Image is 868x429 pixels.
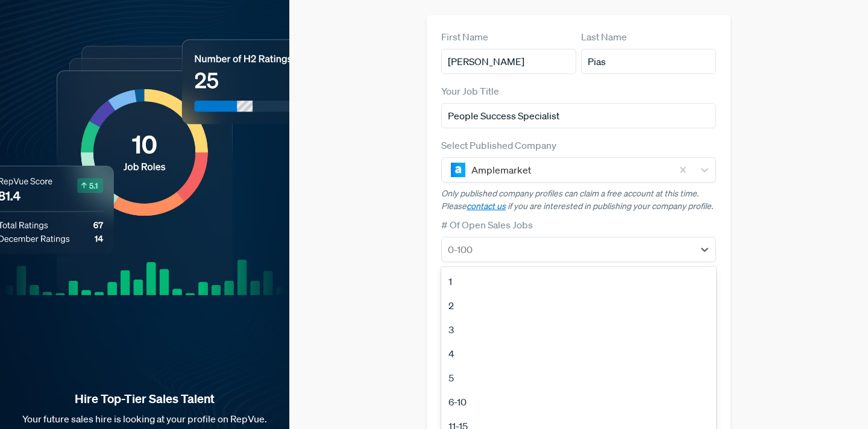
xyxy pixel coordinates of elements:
[441,366,716,390] div: 5
[441,342,716,366] div: 4
[581,49,716,74] input: Last Name
[441,84,499,98] label: Your Job Title
[441,390,716,414] div: 6-10
[441,218,533,232] label: # Of Open Sales Jobs
[19,391,270,407] strong: Hire Top-Tier Sales Talent
[441,187,716,213] p: Only published company profiles can claim a free account at this time. Please if you are interest...
[441,49,576,74] input: First Name
[451,163,465,177] img: Amplemarket
[441,138,556,152] label: Select Published Company
[441,318,716,342] div: 3
[441,103,716,128] input: Title
[441,293,716,318] div: 2
[441,30,488,44] label: First Name
[441,269,716,293] div: 1
[581,30,627,44] label: Last Name
[467,201,506,211] a: contact us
